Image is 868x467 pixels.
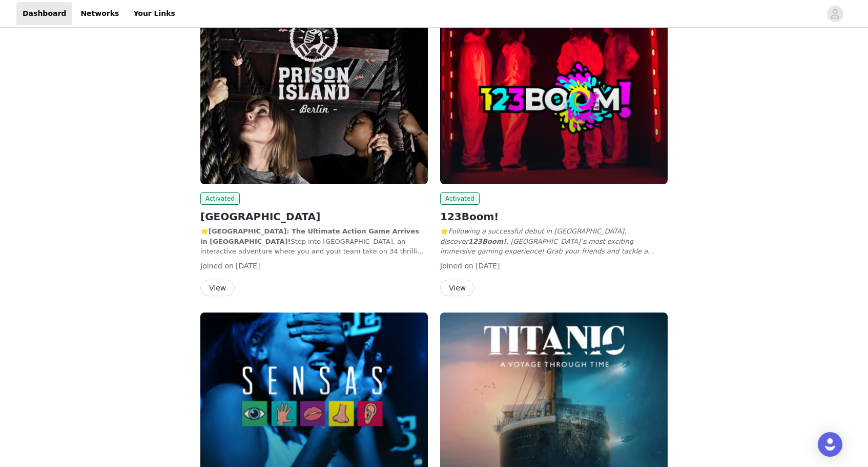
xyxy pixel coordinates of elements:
a: Your Links [127,2,181,25]
button: View [200,280,235,296]
span: Joined on [200,262,234,270]
h2: 123Boom! [440,209,668,224]
button: View [440,280,474,296]
a: View [200,284,235,292]
p: ⭐ Step into [GEOGRAPHIC_DATA], an interactive adventure where you and your team take on 34 thrill... [200,226,428,257]
strong: [GEOGRAPHIC_DATA]: The Ultimate Action Game Arrives in [GEOGRAPHIC_DATA]! [200,227,419,245]
a: Networks [74,2,125,25]
p: ⭐ 💥 Face 6 immersive challenges of 10 minutes each 🎯 Solve complex puzzles, avoid the laser beams... [440,226,668,257]
span: [DATE] [476,262,500,270]
span: Activated [200,192,240,205]
div: avatar [830,6,840,22]
span: Joined on [440,262,473,270]
strong: 123Boom! [468,238,506,245]
span: [DATE] [236,262,260,270]
span: Activated [440,192,480,205]
em: Following a successful debut in [GEOGRAPHIC_DATA], discover , [GEOGRAPHIC_DATA]’s most exciting i... [440,227,659,275]
a: View [440,284,474,292]
h2: [GEOGRAPHIC_DATA] [200,209,428,224]
div: Open Intercom Messenger [818,432,842,457]
a: Dashboard [16,2,72,25]
img: Fever [200,13,428,184]
img: Fever [440,13,668,184]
